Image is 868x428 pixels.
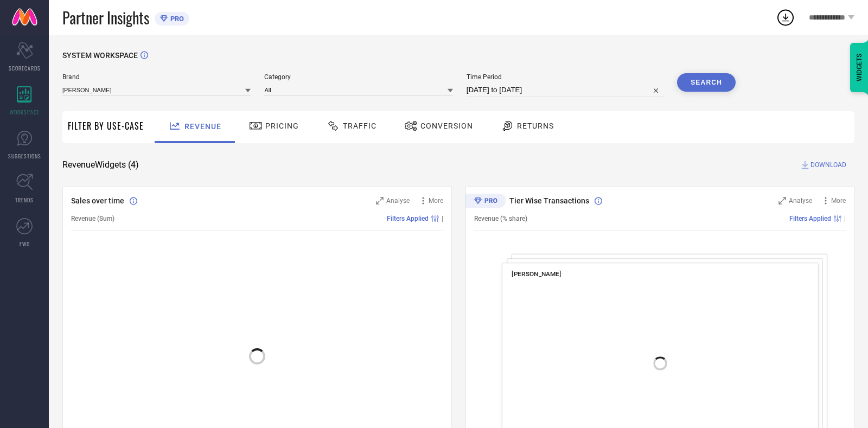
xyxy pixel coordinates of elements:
span: Filters Applied [387,215,429,222]
div: Open download list [776,8,795,27]
span: Filter By Use-Case [68,119,144,132]
span: Revenue (% share) [474,215,527,222]
span: | [442,215,443,222]
span: TRENDS [15,196,34,204]
span: [PERSON_NAME] [512,270,561,278]
span: Partner Insights [62,7,149,29]
span: SYSTEM WORKSPACE [62,51,138,60]
span: Category [264,73,452,81]
span: Analyse [386,197,410,205]
span: Revenue Widgets ( 4 ) [62,159,139,170]
span: Filters Applied [789,215,831,222]
span: Brand [62,73,251,81]
span: Pricing [265,122,299,130]
button: Search [677,73,736,92]
span: SCORECARDS [9,64,41,72]
span: Revenue (Sum) [71,215,114,222]
span: Traffic [343,122,376,130]
svg: Zoom [376,197,384,205]
span: More [429,197,443,205]
span: PRO [168,15,184,23]
span: Tier Wise Transactions [509,196,589,205]
svg: Zoom [778,197,786,205]
span: Time Period [467,73,663,81]
span: WORKSPACE [10,108,40,116]
span: Returns [517,122,554,130]
span: Sales over time [71,196,124,205]
span: FWD [20,240,30,248]
input: Select time period [467,84,663,97]
div: Premium [465,194,506,210]
span: | [844,215,846,222]
span: SUGGESTIONS [8,152,41,160]
span: More [831,197,846,205]
span: Revenue [184,122,221,131]
span: DOWNLOAD [810,159,846,170]
span: Analyse [789,197,812,205]
span: Conversion [420,122,473,130]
